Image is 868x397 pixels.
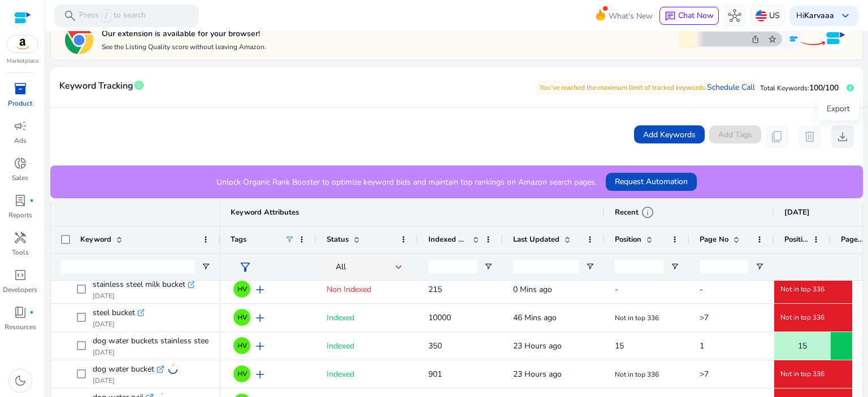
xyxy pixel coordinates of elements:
span: 0 Mins ago [513,284,552,295]
span: dark_mode [14,374,27,387]
span: Page No [841,234,865,245]
input: Last Updated Filter Input [513,260,579,273]
p: Resources [5,322,36,332]
span: Add Keywords [643,129,696,141]
button: Open Filter Menu [670,262,679,271]
span: 901 [428,369,442,379]
span: campaign [14,119,27,133]
p: [DATE] [93,348,209,357]
span: 10000 [428,312,451,323]
button: Open Filter Menu [201,262,210,271]
span: Not in top 336 [780,285,824,294]
span: 215 [428,284,442,295]
span: Page No [700,234,728,245]
span: handyman [14,231,27,245]
span: add [253,283,267,296]
span: add [253,311,267,325]
span: Not in top 336 [615,370,659,379]
span: hub [728,9,741,23]
span: 23 Hours ago [513,341,562,351]
p: [DATE] [93,291,194,300]
p: Marketplace [7,57,38,66]
img: us.svg [756,10,767,21]
span: filter_alt [238,260,252,274]
p: Sales [12,173,28,183]
button: Open Filter Menu [484,262,493,271]
b: Karvaaa [804,10,834,21]
span: 23 Hours ago [513,369,562,379]
span: dog water bucket [93,361,154,377]
p: Developers [3,285,37,295]
span: Indexed [327,369,354,379]
span: 100/100 [809,82,839,93]
span: HV [237,370,247,377]
span: 15 [615,341,624,351]
span: Tags [231,234,246,245]
span: donut_small [14,156,27,170]
span: >7 [700,312,709,323]
input: Keyword Filter Input [61,260,194,273]
div: Recent [615,206,654,219]
div: Export [818,98,859,120]
img: amazon.svg [7,36,38,53]
a: Schedule Call [707,82,755,93]
span: - [700,284,703,295]
span: 350 [428,341,442,351]
span: inventory_2 [14,82,27,95]
span: 46 Mins ago [513,312,557,323]
span: download [836,130,849,143]
p: Tools [12,247,29,258]
button: Add Keywords [634,125,705,143]
span: Request Automation [615,176,688,187]
span: Last Updated [513,234,559,245]
span: Non Indexed [327,284,371,295]
span: add [253,368,267,381]
span: 1 [700,341,704,351]
span: What's New [609,6,653,26]
span: keyboard_arrow_down [839,9,852,23]
span: - [615,284,618,295]
span: fiber_manual_record [29,310,34,315]
span: info [133,80,145,91]
span: HV [237,286,247,293]
h5: Our extension is available for your browser! [102,29,266,39]
button: Open Filter Menu [755,262,764,271]
span: Indexed [327,312,354,323]
p: [DATE] [93,320,144,329]
input: Page No Filter Input [700,260,748,273]
span: dog water buckets stainless steel [93,333,211,349]
span: add [253,339,267,353]
span: steel bucket [93,305,135,321]
span: Status [327,234,349,245]
span: Chat Now [678,10,714,21]
span: lab_profile [14,194,27,207]
span: / [101,10,111,22]
span: Keyword Tracking [59,76,133,96]
p: US [769,6,780,25]
img: chrome-logo.svg [65,26,93,54]
p: Press to search [79,10,146,22]
input: Position Filter Input [615,260,663,273]
span: code_blocks [14,268,27,282]
span: All [336,261,346,272]
span: fiber_manual_record [29,198,34,203]
span: 15 [798,334,807,357]
span: [DATE] [784,207,810,217]
button: download [831,125,854,148]
span: Not in top 336 [780,313,824,322]
span: stainless steel milk bucket [93,277,185,293]
p: Unlock Organic Rank Booster to optimize keyword bids and maintain top rankings on Amazon search p... [216,176,597,188]
span: info [641,206,654,219]
span: search [63,9,77,23]
button: Request Automation [606,173,697,191]
span: Not in top 336 [615,313,659,322]
span: Total Keywords: [760,84,809,93]
p: Reports [8,210,32,220]
span: Indexed Products [428,234,468,245]
button: hub [723,5,746,27]
span: book_4 [14,306,27,319]
span: Keyword Attributes [231,207,299,217]
button: chatChat Now [659,7,719,25]
span: >7 [700,369,709,379]
button: Open Filter Menu [585,262,594,271]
